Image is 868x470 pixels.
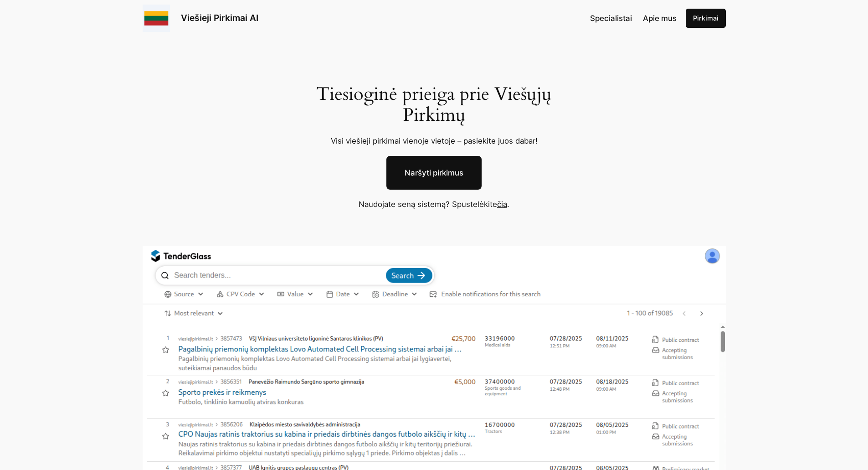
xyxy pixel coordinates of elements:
h1: Tiesioginė prieiga prie Viešųjų Pirkimų [305,84,563,126]
nav: Navigation [590,12,677,24]
a: Pirkimai [686,9,726,28]
a: Naršyti pirkimus [386,156,482,190]
a: Apie mus [643,12,677,24]
a: Specialistai [590,12,632,24]
span: Apie mus [643,14,677,23]
p: Naudojate seną sistemą? Spustelėkite . [293,198,575,210]
a: Viešieji Pirkimai AI [181,12,258,23]
img: Viešieji pirkimai logo [143,5,170,32]
span: Specialistai [590,14,632,23]
p: Visi viešieji pirkimai vienoje vietoje – pasiekite juos dabar! [305,135,563,147]
a: čia [497,200,507,209]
